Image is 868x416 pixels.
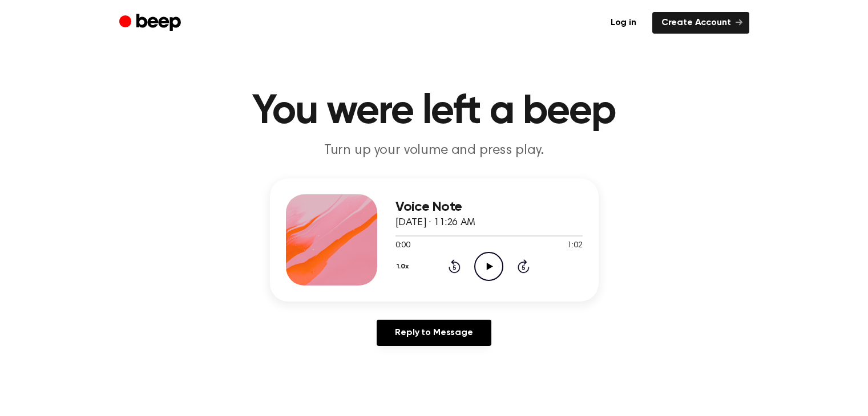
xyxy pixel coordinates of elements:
[395,199,583,215] h3: Voice Note
[395,257,413,276] button: 1.0x
[567,240,582,252] span: 1:02
[119,12,184,34] a: Beep
[652,12,749,34] a: Create Account
[215,141,653,160] p: Turn up your volume and press play.
[395,218,475,228] span: [DATE] · 11:26 AM
[601,12,645,34] a: Log in
[142,91,726,132] h1: You were left a beep
[377,320,491,346] a: Reply to Message
[395,240,410,252] span: 0:00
